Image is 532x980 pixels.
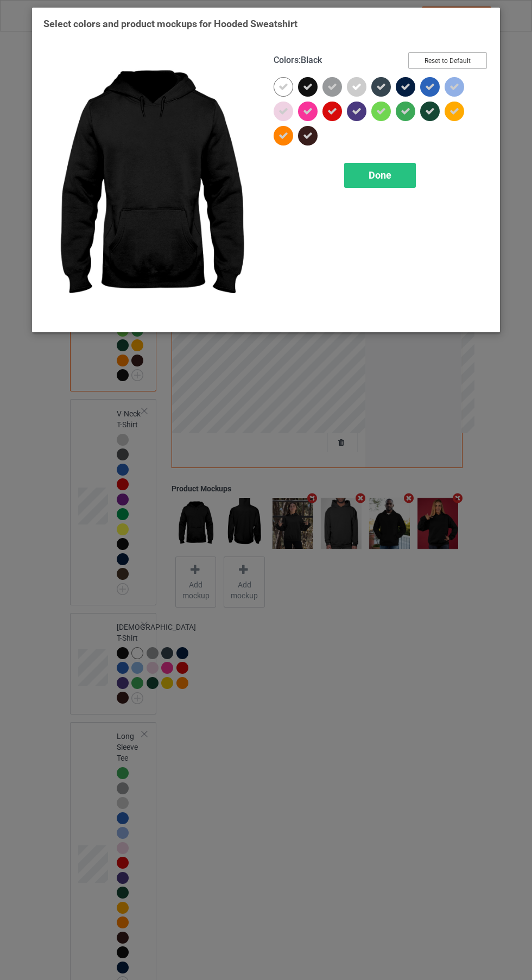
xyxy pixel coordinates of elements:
[408,52,487,69] button: Reset to Default
[43,18,297,29] span: Select colors and product mockups for Hooded Sweatshirt
[301,55,322,65] span: Black
[274,55,299,65] span: Colors
[43,52,258,321] img: regular.jpg
[369,169,391,181] span: Done
[274,55,322,66] h4: :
